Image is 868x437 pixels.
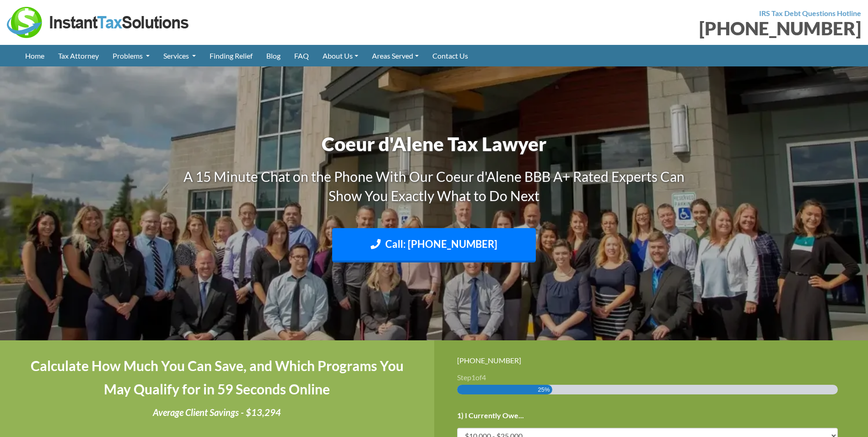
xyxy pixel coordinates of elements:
[153,407,281,418] i: Average Client Savings - $13,294
[759,9,861,17] strong: IRS Tax Debt Questions Hotline
[457,411,524,421] label: 1) I Currently Owe...
[457,374,846,381] h3: Step of
[23,354,411,401] h4: Calculate How Much You Can Save, and Which Programs You May Qualify for in 59 Seconds Online
[426,45,475,66] a: Contact Us
[180,167,688,205] h3: A 15 Minute Chat on the Phone With Our Coeur d'Alene BBB A+ Rated Experts Can Show You Exactly Wh...
[287,45,316,66] a: FAQ
[156,45,203,66] a: Services
[457,354,846,366] div: [PHONE_NUMBER]
[482,373,486,382] span: 4
[471,373,475,382] span: 1
[180,131,688,158] h1: Coeur d'Alene Tax Lawyer
[441,19,862,38] div: [PHONE_NUMBER]
[316,45,365,66] a: About Us
[538,385,550,394] span: 25%
[7,17,190,26] a: Instant Tax Solutions Logo
[365,45,426,66] a: Areas Served
[203,45,259,66] a: Finding Relief
[51,45,106,66] a: Tax Attorney
[332,228,536,262] a: Call: [PHONE_NUMBER]
[18,45,51,66] a: Home
[106,45,156,66] a: Problems
[259,45,287,66] a: Blog
[7,7,190,38] img: Instant Tax Solutions Logo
